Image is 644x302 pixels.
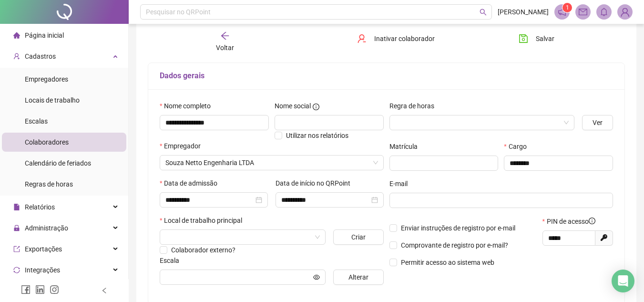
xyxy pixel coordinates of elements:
span: Utilizar nos relatórios [286,132,348,139]
label: Regra de horas [389,101,440,111]
button: Inativar colaborador [350,31,442,46]
span: Comprovante de registro por e-mail? [401,241,508,249]
label: Data de início no QRPoint [276,178,357,188]
span: Inativar colaborador [374,33,435,44]
span: Integrações [25,266,60,274]
span: Ver [593,117,603,128]
span: notification [558,8,566,16]
label: Local de trabalho principal [160,215,248,226]
span: lock [13,225,20,231]
span: user-delete [357,34,367,43]
span: export [13,246,20,252]
span: mail [579,8,587,16]
label: Matrícula [389,141,424,152]
sup: 1 [562,3,572,12]
label: Escala [160,255,185,266]
span: user-add [13,53,20,60]
span: Escalas [25,117,48,125]
span: file [13,204,20,210]
button: Ver [582,115,613,130]
span: info-circle [589,218,595,224]
span: facebook [21,285,31,294]
img: 70799 [618,5,632,19]
span: Permitir acesso ao sistema web [401,259,494,266]
button: Alterar [333,270,383,285]
span: 1 [566,4,569,11]
span: sync [13,267,20,273]
span: Nome social [275,101,311,111]
span: Colaborador externo? [171,246,235,254]
span: Calendário de feriados [25,159,91,167]
span: PIN de acesso [547,216,595,227]
span: home [13,32,20,39]
span: Página inicial [25,31,64,39]
span: instagram [50,285,59,294]
span: linkedin [35,285,45,294]
span: Enviar instruções de registro por e-mail [401,224,515,232]
span: Colaboradores [25,138,69,146]
label: Data de admissão [160,178,224,188]
span: Administração [25,224,68,232]
span: save [519,34,528,43]
span: Exportações [25,245,62,253]
div: Open Intercom Messenger [612,270,634,292]
label: Empregador [160,141,207,151]
span: Voltar [216,44,234,52]
span: eye [313,274,320,281]
span: Cadastros [25,52,56,60]
span: Salvar [536,33,554,44]
span: Criar [351,232,366,242]
span: left [101,287,108,294]
span: bell [600,8,608,16]
button: Salvar [511,31,562,46]
span: Souza Netto Engenharia LTDA [165,156,378,170]
button: Criar [333,229,383,245]
label: Cargo [504,141,532,152]
span: info-circle [313,104,319,110]
span: Regras de horas [25,180,73,188]
span: Locais de trabalho [25,96,80,104]
span: search [480,9,487,16]
span: [PERSON_NAME] [498,7,549,17]
label: Nome completo [160,101,217,111]
h5: Dados gerais [160,70,613,82]
span: Relatórios [25,203,55,211]
span: Empregadores [25,75,68,83]
span: arrow-left [220,31,230,41]
label: E-mail [389,178,414,189]
span: Alterar [348,272,368,282]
